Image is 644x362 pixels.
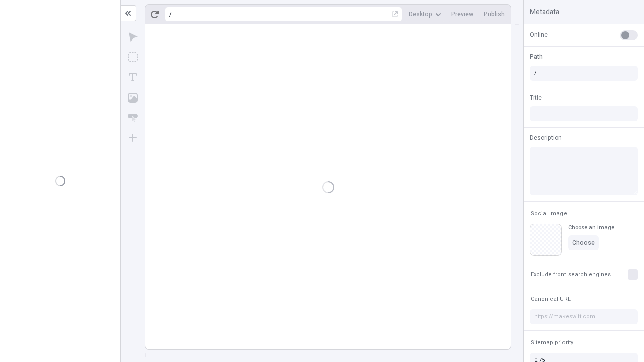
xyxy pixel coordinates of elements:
button: Social Image [529,208,569,220]
button: Button [124,109,142,127]
span: Description [530,133,562,142]
button: Sitemap priority [529,337,575,349]
span: Title [530,93,542,102]
span: Exclude from search engines [531,270,611,278]
span: Canonical URL [531,295,571,303]
button: Choose [568,235,599,250]
span: Publish [484,10,505,18]
button: Image [124,88,142,107]
span: Online [530,30,548,39]
div: / [169,10,172,18]
button: Box [124,48,142,66]
span: Sitemap priority [531,339,573,346]
button: Publish [479,7,509,22]
div: Choose an image [568,224,614,231]
button: Canonical URL [529,293,573,305]
span: Choose [572,239,595,247]
button: Desktop [405,7,445,22]
span: Desktop [409,10,432,18]
input: https://makeswift.com [530,309,638,324]
button: Preview [447,7,477,22]
span: Social Image [531,210,567,217]
span: Preview [451,10,473,18]
button: Text [124,68,142,86]
span: Path [530,52,543,61]
button: Exclude from search engines [529,268,613,281]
